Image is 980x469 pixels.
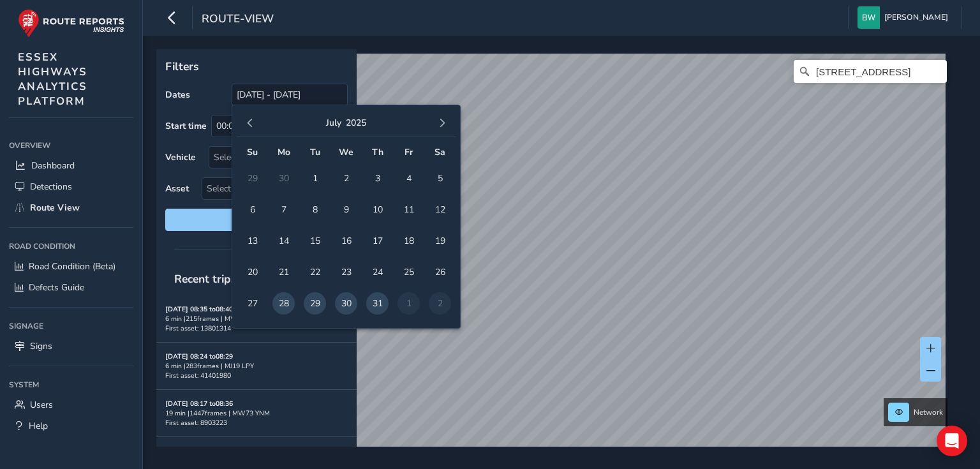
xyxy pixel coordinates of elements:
label: Vehicle [165,151,196,163]
a: Signs [9,336,133,357]
a: Defects Guide [9,277,133,298]
img: diamond-layout [857,6,880,29]
span: 4 [397,167,420,190]
span: 6 [241,198,264,221]
input: Search [794,60,947,83]
span: 23 [335,261,357,283]
span: 13 [241,230,264,252]
span: Users [30,399,53,411]
span: 29 [304,292,326,315]
span: Help [29,420,48,432]
span: 17 [366,230,389,252]
span: 9 [335,198,357,221]
span: 27 [241,292,264,315]
div: 6 min | 283 frames | MJ19 LPY [165,361,348,371]
span: Route View [30,202,80,214]
span: ESSEX HIGHWAYS ANALYTICS PLATFORM [18,50,87,108]
div: Select vehicle [209,147,326,168]
span: First asset: 8903223 [165,418,227,428]
span: First asset: 41401980 [165,371,231,380]
strong: [DATE] 08:13 to 08:24 [165,446,233,456]
strong: [DATE] 08:35 to 08:40 [165,304,233,314]
span: Select an asset code [202,178,326,199]
span: 2 [335,167,357,190]
label: Dates [165,89,190,101]
div: System [9,375,133,394]
strong: [DATE] 08:17 to 08:36 [165,399,233,408]
a: Help [9,415,133,436]
span: 14 [272,230,295,252]
span: 19 [429,230,451,252]
span: Mo [278,146,290,158]
span: [PERSON_NAME] [884,6,948,29]
a: Road Condition (Beta) [9,256,133,277]
p: Filters [165,58,348,75]
div: Open Intercom Messenger [937,426,967,456]
span: 8 [304,198,326,221]
span: 11 [397,198,420,221]
span: Recent trips [165,262,246,295]
span: 31 [366,292,389,315]
strong: [DATE] 08:24 to 08:29 [165,352,233,361]
a: Users [9,394,133,415]
span: 16 [335,230,357,252]
span: 30 [335,292,357,315]
span: Th [372,146,383,158]
span: 21 [272,261,295,283]
button: July [326,117,341,129]
span: Tu [310,146,320,158]
span: Su [247,146,258,158]
a: Route View [9,197,133,218]
span: 12 [429,198,451,221]
span: 24 [366,261,389,283]
span: 25 [397,261,420,283]
span: We [339,146,353,158]
a: Detections [9,176,133,197]
span: Defects Guide [29,281,84,294]
span: Fr [405,146,413,158]
span: 1 [304,167,326,190]
span: Signs [30,340,52,352]
span: 10 [366,198,389,221]
span: 18 [397,230,420,252]
div: Signage [9,316,133,336]
span: 15 [304,230,326,252]
div: Overview [9,136,133,155]
img: rr logo [18,9,124,38]
button: Reset filters [165,209,348,231]
span: Detections [30,181,72,193]
span: Dashboard [31,160,75,172]
span: 28 [272,292,295,315]
span: 22 [304,261,326,283]
span: Network [914,407,943,417]
span: 7 [272,198,295,221]
span: 26 [429,261,451,283]
div: 19 min | 1447 frames | MW73 YNM [165,408,348,418]
span: route-view [202,11,274,29]
span: 5 [429,167,451,190]
button: [PERSON_NAME] [857,6,953,29]
div: 6 min | 215 frames | MW25 RZY [165,314,348,324]
span: Sa [434,146,445,158]
label: Asset [165,182,189,195]
span: 20 [241,261,264,283]
span: First asset: 13801314 [165,324,231,333]
canvas: Map [161,54,946,461]
span: Road Condition (Beta) [29,260,115,272]
span: Reset filters [175,214,338,226]
label: Start time [165,120,207,132]
div: Road Condition [9,237,133,256]
a: Dashboard [9,155,133,176]
button: 2025 [346,117,366,129]
span: 3 [366,167,389,190]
